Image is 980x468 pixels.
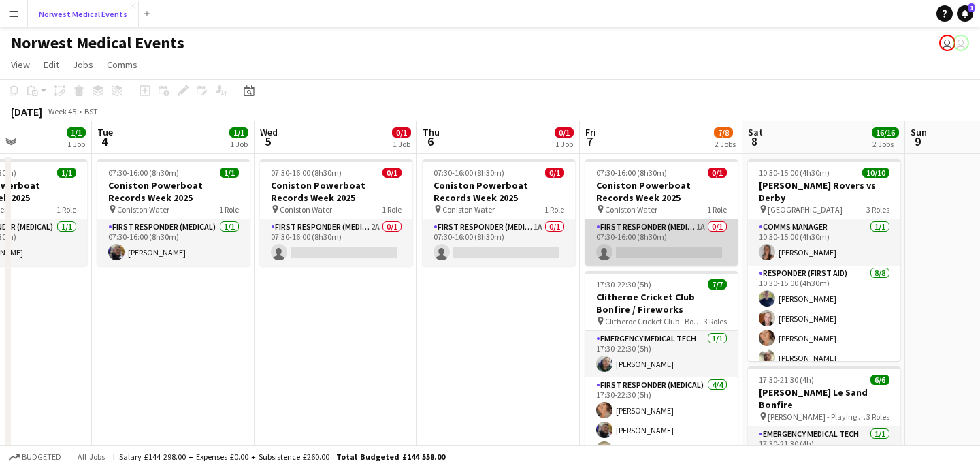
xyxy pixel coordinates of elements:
span: 1 Role [56,204,76,215]
h1: Norwest Medical Events [11,33,184,53]
a: Comms [101,56,143,74]
div: 1 Job [393,139,410,149]
span: 7/7 [708,279,727,290]
app-user-avatar: Rory Murphy [953,35,969,51]
span: Tue [97,126,113,138]
app-job-card: 07:30-16:00 (8h30m)1/1Coniston Powerboat Records Week 2025 Coniston Water1 RoleFirst Responder (M... [97,159,250,266]
span: Coniston Water [280,204,332,215]
span: Fri [585,126,596,138]
div: 2 Jobs [872,139,898,149]
span: 7 [583,134,596,149]
span: 16/16 [872,127,899,138]
span: 3 Roles [704,316,727,326]
app-card-role: First Responder (Medical)1A0/107:30-16:00 (8h30m) [585,219,738,266]
span: Jobs [73,59,93,71]
span: 1/1 [57,168,76,178]
span: Clitheroe Cricket Club - Bonfire & Fireworks [605,316,704,326]
span: 1 Role [382,204,402,215]
span: 0/1 [555,127,574,138]
h3: Coniston Powerboat Records Week 2025 [97,179,250,204]
span: Sun [911,126,927,138]
span: [GEOGRAPHIC_DATA] [768,204,843,215]
span: 1/1 [229,127,248,138]
div: 1 Job [555,139,573,149]
div: 2 Jobs [715,139,736,149]
span: 6/6 [870,375,889,385]
span: 1 Role [219,204,239,215]
app-card-role: First Responder (Medical)2A0/107:30-16:00 (8h30m) [260,219,412,266]
span: 1 Role [544,204,564,215]
div: [DATE] [11,105,42,119]
span: Sat [748,126,763,138]
span: Wed [260,126,278,138]
app-card-role: Emergency Medical Tech1/117:30-22:30 (5h)[PERSON_NAME] [585,331,738,377]
span: 1/1 [220,168,239,178]
span: 1 Role [707,204,727,215]
span: 7/8 [714,127,733,138]
span: Thu [423,126,440,138]
span: Total Budgeted £144 558.00 [336,452,445,462]
span: Edit [44,59,59,71]
app-card-role: Responder (First Aid)8/810:30-15:00 (4h30m)[PERSON_NAME][PERSON_NAME][PERSON_NAME][PERSON_NAME] [748,266,900,450]
span: 10/10 [862,168,889,178]
span: Comms [107,59,137,71]
span: All jobs [75,452,108,462]
span: 1/1 [67,127,86,138]
div: BST [84,106,98,116]
span: 07:30-16:00 (8h30m) [108,168,179,178]
span: 6 [421,134,440,149]
div: 1 Job [230,139,248,149]
span: 17:30-22:30 (5h) [596,279,651,290]
h3: Coniston Powerboat Records Week 2025 [585,179,738,204]
span: 17:30-21:30 (4h) [759,375,814,385]
span: Coniston Water [117,204,169,215]
span: Budgeted [22,452,61,462]
span: 4 [95,134,113,149]
button: Budgeted [7,450,63,465]
span: 1 [968,3,975,12]
app-card-role: Comms Manager1/110:30-15:00 (4h30m)[PERSON_NAME] [748,219,900,266]
span: 10:30-15:00 (4h30m) [759,168,830,178]
div: Salary £144 298.00 + Expenses £0.00 + Subsistence £260.00 = [119,452,445,462]
span: Week 45 [45,106,79,116]
h3: [PERSON_NAME] Le Sand Bonfire [748,386,900,411]
app-job-card: 10:30-15:00 (4h30m)10/10[PERSON_NAME] Rovers vs Derby [GEOGRAPHIC_DATA]3 RolesComms Manager1/110:... [748,159,900,361]
h3: Coniston Powerboat Records Week 2025 [423,179,575,204]
app-job-card: 07:30-16:00 (8h30m)0/1Coniston Powerboat Records Week 2025 Coniston Water1 RoleFirst Responder (M... [423,159,575,266]
span: 5 [258,134,278,149]
span: [PERSON_NAME] - Playing fields [768,411,866,422]
app-job-card: 07:30-16:00 (8h30m)0/1Coniston Powerboat Records Week 2025 Coniston Water1 RoleFirst Responder (M... [260,159,412,266]
app-user-avatar: Rory Murphy [939,35,955,51]
span: 07:30-16:00 (8h30m) [271,168,342,178]
span: 0/1 [708,168,727,178]
h3: Coniston Powerboat Records Week 2025 [260,179,412,204]
span: Coniston Water [605,204,657,215]
span: 9 [909,134,927,149]
app-job-card: 07:30-16:00 (8h30m)0/1Coniston Powerboat Records Week 2025 Coniston Water1 RoleFirst Responder (M... [585,159,738,266]
div: 1 Job [67,139,85,149]
a: Edit [38,56,65,74]
span: 07:30-16:00 (8h30m) [596,168,667,178]
span: 0/1 [545,168,564,178]
span: Coniston Water [442,204,495,215]
span: View [11,59,30,71]
span: 8 [746,134,763,149]
span: 0/1 [382,168,402,178]
h3: Clitheroe Cricket Club Bonfire / Fireworks [585,291,738,315]
a: View [5,56,35,74]
button: Norwest Medical Events [28,1,139,27]
span: 07:30-16:00 (8h30m) [434,168,504,178]
h3: [PERSON_NAME] Rovers vs Derby [748,179,900,204]
span: 0/1 [392,127,411,138]
a: 1 [957,5,973,22]
a: Jobs [67,56,99,74]
span: 3 Roles [866,204,889,215]
app-card-role: First Responder (Medical)1A0/107:30-16:00 (8h30m) [423,219,575,266]
span: 3 Roles [866,411,889,422]
app-card-role: First Responder (Medical)1/107:30-16:00 (8h30m)[PERSON_NAME] [97,219,250,266]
